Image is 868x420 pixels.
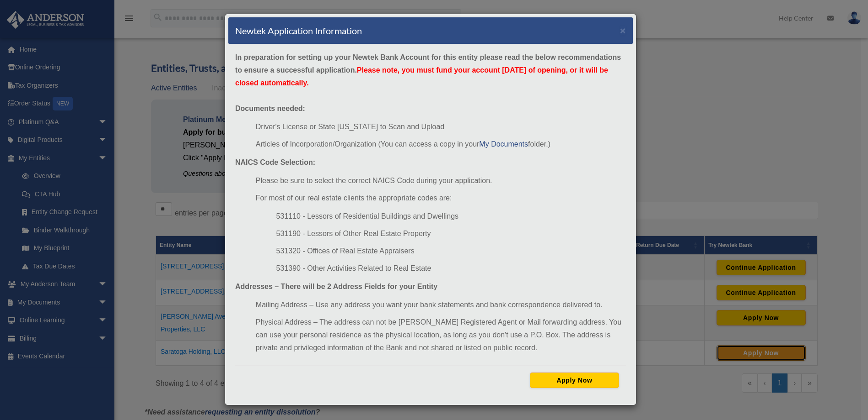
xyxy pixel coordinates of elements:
[256,299,626,311] li: Mailing Address – Use any address you want your bank statements and bank correspondence delivered...
[235,105,305,112] strong: Documents needed:
[479,140,528,148] a: My Documents
[256,316,626,354] li: Physical Address – The address can not be [PERSON_NAME] Registered Agent or Mail forwarding addre...
[530,373,619,388] button: Apply Now
[276,227,626,240] li: 531190 - Lessors of Other Real Estate Property
[276,262,626,275] li: 531390 - Other Activities Related to Real Estate
[276,245,626,257] li: 531320 - Offices of Real Estate Appraisers
[256,121,626,133] li: Driver's License or State [US_STATE] to Scan and Upload
[256,174,626,187] li: Please be sure to select the correct NAICS Code during your application.
[235,24,362,37] h4: Newtek Application Information
[256,192,626,205] li: For most of our real estate clients the appropriate codes are:
[276,210,626,223] li: 531110 - Lessors of Residential Buildings and Dwellings
[235,158,315,166] strong: NAICS Code Selection:
[620,26,626,35] button: ×
[256,138,626,151] li: Articles of Incorporation/Organization (You can access a copy in your folder.)
[235,66,608,87] span: Please note, you must fund your account [DATE] of opening, or it will be closed automatically.
[235,53,621,87] strong: In preparation for setting up your Newtek Bank Account for this entity please read the below reco...
[235,283,437,290] strong: Addresses – There will be 2 Address Fields for your Entity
